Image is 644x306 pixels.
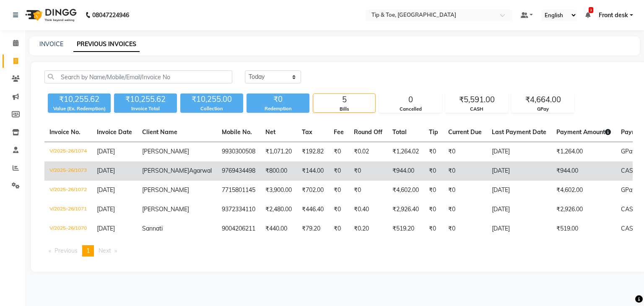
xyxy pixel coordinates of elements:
div: ₹10,255.62 [114,93,177,105]
span: Client Name [142,128,177,136]
td: 9930300508 [217,142,260,162]
td: ₹0.40 [349,200,387,219]
td: ₹144.00 [297,161,329,181]
span: CASH [621,205,638,213]
td: ₹1,264.00 [551,142,616,162]
td: V/2025-26/1070 [44,219,92,239]
td: ₹0 [329,181,349,200]
div: 5 [313,94,375,106]
div: CASH [446,106,508,113]
span: Net [265,128,275,136]
td: ₹0 [443,161,487,181]
td: ₹4,602.00 [551,181,616,200]
td: ₹519.00 [551,219,616,239]
div: Invoice Total [114,105,177,112]
div: ₹5,591.00 [446,94,508,106]
td: 9372334110 [217,200,260,219]
span: CASH [621,225,638,232]
div: Redemption [247,105,309,112]
td: ₹702.00 [297,181,329,200]
td: ₹0 [329,161,349,181]
td: [DATE] [487,142,551,162]
td: V/2025-26/1074 [44,142,92,162]
td: ₹2,926.40 [387,200,424,219]
span: [DATE] [97,167,115,174]
td: ₹0 [443,200,487,219]
td: 9004206211 [217,219,260,239]
td: ₹0 [443,219,487,239]
td: ₹0 [329,200,349,219]
span: Total [392,128,407,136]
div: Bills [313,106,375,113]
span: GPay, [621,186,636,194]
span: [DATE] [97,148,115,155]
span: Next [99,247,111,254]
td: 9769434498 [217,161,260,181]
td: ₹944.00 [551,161,616,181]
div: Value (Ex. Redemption) [48,105,111,112]
b: 08047224946 [92,3,129,27]
a: INVOICE [39,40,63,48]
td: ₹0 [443,181,487,200]
span: Invoice Date [97,128,132,136]
td: ₹0 [349,181,387,200]
div: ₹10,255.00 [180,93,243,105]
td: ₹4,602.00 [387,181,424,200]
td: ₹0 [424,142,443,162]
span: [PERSON_NAME] [142,148,189,155]
td: ₹800.00 [260,161,297,181]
td: ₹944.00 [387,161,424,181]
a: PREVIOUS INVOICES [73,37,140,52]
td: ₹0 [443,142,487,162]
td: ₹1,264.02 [387,142,424,162]
td: ₹192.82 [297,142,329,162]
span: Tax [302,128,312,136]
td: ₹2,480.00 [260,200,297,219]
span: CASH [621,167,638,174]
td: ₹0 [424,219,443,239]
span: Current Due [448,128,482,136]
td: V/2025-26/1073 [44,161,92,181]
span: [PERSON_NAME] [142,205,189,213]
span: [DATE] [97,186,115,194]
td: ₹0.02 [349,142,387,162]
span: Payment Amount [556,128,611,136]
td: ₹0 [424,181,443,200]
div: ₹4,664.00 [512,94,574,106]
td: ₹446.40 [297,200,329,219]
img: logo [21,3,79,27]
td: ₹0 [329,142,349,162]
a: 3 [585,11,590,19]
span: Front desk [599,11,628,20]
span: Agarwal [189,167,212,174]
div: ₹10,255.62 [48,93,111,105]
div: Cancelled [379,106,441,113]
div: 0 [379,94,441,106]
td: ₹0 [424,200,443,219]
span: [PERSON_NAME] [142,186,189,194]
td: ₹2,926.00 [551,200,616,219]
td: ₹440.00 [260,219,297,239]
span: Previous [55,247,78,254]
nav: Pagination [44,245,633,257]
td: [DATE] [487,200,551,219]
td: [DATE] [487,219,551,239]
td: ₹519.20 [387,219,424,239]
span: Last Payment Date [492,128,546,136]
span: Round Off [354,128,382,136]
span: Sannati [142,225,163,232]
td: ₹79.20 [297,219,329,239]
span: Tip [429,128,438,136]
div: GPay [512,106,574,113]
span: Fee [334,128,344,136]
span: [DATE] [97,225,115,232]
td: ₹0 [329,219,349,239]
span: 3 [589,7,593,13]
td: ₹0 [424,161,443,181]
span: Mobile No. [222,128,252,136]
span: [DATE] [97,205,115,213]
td: [DATE] [487,181,551,200]
td: 7715801145 [217,181,260,200]
td: V/2025-26/1072 [44,181,92,200]
td: ₹1,071.20 [260,142,297,162]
